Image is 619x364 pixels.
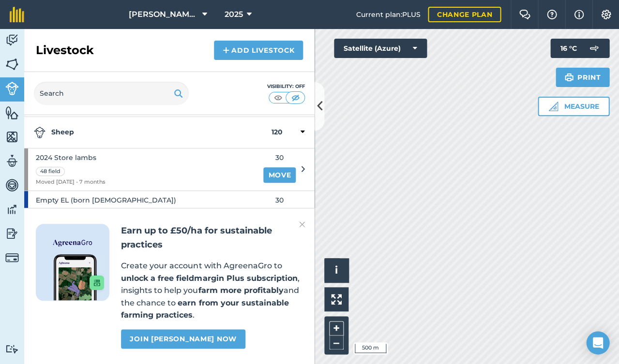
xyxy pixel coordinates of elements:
[34,127,271,138] strong: Sheep
[263,195,296,205] span: 30
[329,335,344,349] button: –
[36,195,176,205] span: Empty EL (born [DEMOGRAPHIC_DATA])
[129,9,198,20] span: [PERSON_NAME] Farm
[223,44,229,56] img: svg+xml;base64,PHN2ZyB4bWxucz0iaHR0cDovL3d3dy53My5vcmcvMjAwMC9zdmciIHdpZHRoPSIxNCIgaGVpZ2h0PSIyNC...
[519,10,530,19] img: Two speech bubbles overlapping with the left bubble in the forefront
[36,152,106,163] span: 2024 Store lambs
[5,154,19,168] img: svg+xml;base64,PD94bWwgdmVyc2lvbj0iMS4wIiBlbmNvZGluZz0idXRmLTgiPz4KPCEtLSBHZW5lcmF0b3I6IEFkb2JlIE...
[225,9,243,20] span: 2025
[5,105,19,120] img: svg+xml;base64,PHN2ZyB4bWxucz0iaHR0cDovL3d3dy53My5vcmcvMjAwMC9zdmciIHdpZHRoPSI1NiIgaGVpZ2h0PSI2MC...
[556,68,610,87] button: Print
[5,178,19,192] img: svg+xml;base64,PD94bWwgdmVyc2lvbj0iMS4wIiBlbmNvZGluZz0idXRmLTgiPz4KPCEtLSBHZW5lcmF0b3I6IEFkb2JlIE...
[5,57,19,72] img: svg+xml;base64,PHN2ZyB4bWxucz0iaHR0cDovL3d3dy53My5vcmcvMjAwMC9zdmciIHdpZHRoPSI1NiIgaGVpZ2h0PSI2MC...
[272,93,284,102] img: svg+xml;base64,PHN2ZyB4bWxucz0iaHR0cDovL3d3dy53My5vcmcvMjAwMC9zdmciIHdpZHRoPSI1MCIgaGVpZ2h0PSI0MC...
[335,264,338,276] span: i
[546,10,558,19] img: A question mark icon
[334,39,427,58] button: Satellite (Azure)
[271,127,282,138] strong: 120
[34,82,189,105] input: Search
[121,224,303,252] h2: Earn up to £50/ha for sustainable practices
[586,331,609,354] div: Open Intercom Messenger
[5,226,19,241] img: svg+xml;base64,PD94bWwgdmVyc2lvbj0iMS4wIiBlbmNvZGluZz0idXRmLTgiPz4KPCEtLSBHZW5lcmF0b3I6IEFkb2JlIE...
[36,43,94,58] h2: Livestock
[5,202,19,217] img: svg+xml;base64,PD94bWwgdmVyc2lvbj0iMS4wIiBlbmNvZGluZz0idXRmLTgiPz4KPCEtLSBHZW5lcmF0b3I6IEFkb2JlIE...
[5,130,19,144] img: svg+xml;base64,PHN2ZyB4bWxucz0iaHR0cDovL3d3dy53My5vcmcvMjAwMC9zdmciIHdpZHRoPSI1NiIgaGVpZ2h0PSI2MC...
[24,148,257,190] a: 2024 Store lambs48 fieldMoved [DATE] - 7 months
[174,87,183,99] img: svg+xml;base64,PHN2ZyB4bWxucz0iaHR0cDovL3d3dy53My5vcmcvMjAwMC9zdmciIHdpZHRoPSIxOSIgaGVpZ2h0PSIyNC...
[600,10,612,19] img: A cog icon
[356,9,420,20] span: Current plan : PLUS
[299,218,305,230] img: svg+xml;base64,PHN2ZyB4bWxucz0iaHR0cDovL3d3dy53My5vcmcvMjAwMC9zdmciIHdpZHRoPSIyMiIgaGVpZ2h0PSIzMC...
[560,39,576,58] span: 16 ° C
[24,191,257,233] a: Empty EL (born [DEMOGRAPHIC_DATA])[GEOGRAPHIC_DATA]Moved [DATE] - 6 months
[5,251,19,264] img: svg+xml;base64,PD94bWwgdmVyc2lvbj0iMS4wIiBlbmNvZGluZz0idXRmLTgiPz4KPCEtLSBHZW5lcmF0b3I6IEFkb2JlIE...
[331,294,342,305] img: Four arrows, one pointing top left, one top right, one bottom right and the last bottom left
[329,321,344,335] button: +
[263,167,296,183] a: Move
[5,344,19,353] img: svg+xml;base64,PD94bWwgdmVyc2lvbj0iMS4wIiBlbmNvZGluZz0idXRmLTgiPz4KPCEtLSBHZW5lcmF0b3I6IEFkb2JlIE...
[36,178,106,187] span: Moved [DATE] - 7 months
[121,298,288,320] strong: earn from your sustainable farming practices
[289,93,302,102] img: svg+xml;base64,PHN2ZyB4bWxucz0iaHR0cDovL3d3dy53My5vcmcvMjAwMC9zdmciIHdpZHRoPSI1MCIgaGVpZ2h0PSI0MC...
[564,72,574,83] img: svg+xml;base64,PHN2ZyB4bWxucz0iaHR0cDovL3d3dy53My5vcmcvMjAwMC9zdmciIHdpZHRoPSIxOSIgaGVpZ2h0PSIyNC...
[198,286,283,295] strong: farm more profitably
[34,127,45,138] img: svg+xml;base64,PD94bWwgdmVyc2lvbj0iMS4wIiBlbmNvZGluZz0idXRmLTgiPz4KPCEtLSBHZW5lcmF0b3I6IEFkb2JlIE...
[428,7,501,22] a: Change plan
[538,97,609,116] button: Measure
[121,260,303,321] p: Create your account with AgreenaGro to , insights to help you and the chance to .
[584,39,604,58] img: svg+xml;base64,PD94bWwgdmVyc2lvbj0iMS4wIiBlbmNvZGluZz0idXRmLTgiPz4KPCEtLSBHZW5lcmF0b3I6IEFkb2JlIE...
[550,39,609,58] button: 16 °C
[548,102,558,111] img: Ruler icon
[263,152,296,163] span: 30
[5,33,19,47] img: svg+xml;base64,PD94bWwgdmVyc2lvbj0iMS4wIiBlbmNvZGluZz0idXRmLTgiPz4KPCEtLSBHZW5lcmF0b3I6IEFkb2JlIE...
[267,83,305,90] div: Visibility: Off
[5,82,19,95] img: svg+xml;base64,PD94bWwgdmVyc2lvbj0iMS4wIiBlbmNvZGluZz0idXRmLTgiPz4KPCEtLSBHZW5lcmF0b3I6IEFkb2JlIE...
[324,258,348,282] button: i
[214,41,303,60] a: Add Livestock
[10,7,24,22] img: fieldmargin Logo
[121,329,245,349] a: Join [PERSON_NAME] now
[54,254,104,300] img: Screenshot of the Gro app
[121,274,297,283] strong: unlock a free fieldmargin Plus subscription
[36,167,65,176] div: 48 field
[574,9,584,20] img: svg+xml;base64,PHN2ZyB4bWxucz0iaHR0cDovL3d3dy53My5vcmcvMjAwMC9zdmciIHdpZHRoPSIxNyIgaGVpZ2h0PSIxNy...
